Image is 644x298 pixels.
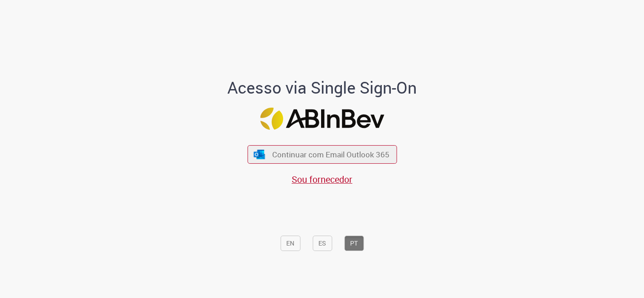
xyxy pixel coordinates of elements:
button: ícone Azure/Microsoft 360 Continuar com Email Outlook 365 [247,145,397,164]
button: ES [312,236,332,251]
h1: Acesso via Single Sign-On [197,79,448,97]
a: Sou fornecedor [292,173,352,185]
button: EN [280,236,300,251]
img: Logo ABInBev [260,108,384,130]
span: Continuar com Email Outlook 365 [272,149,389,160]
button: PT [344,236,364,251]
img: ícone Azure/Microsoft 360 [253,150,266,159]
